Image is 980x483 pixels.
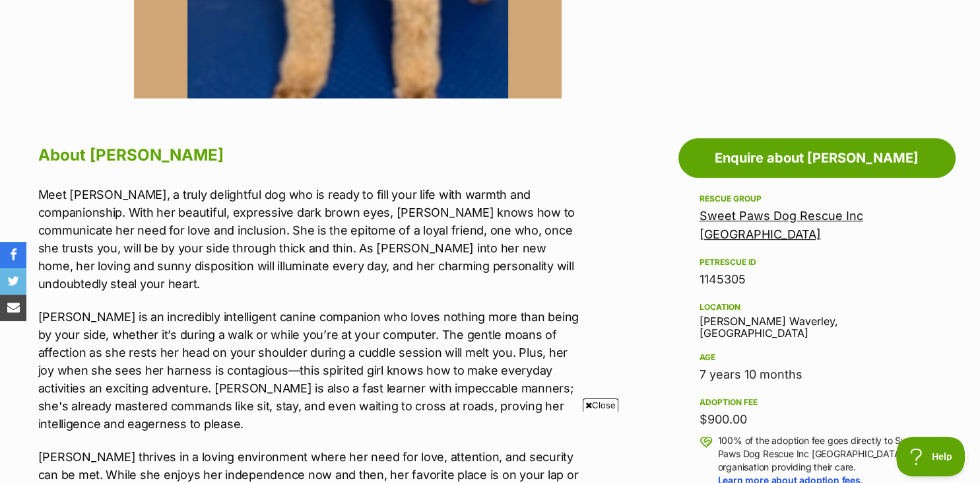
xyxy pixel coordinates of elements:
iframe: Help Scout Beacon - Open [896,437,967,476]
div: 7 years 10 months [700,365,934,384]
iframe: Advertisement [170,417,810,476]
div: 1145305 [700,270,934,289]
p: Meet [PERSON_NAME], a truly delightful dog who is ready to fill your life with warmth and compani... [38,186,583,293]
p: [PERSON_NAME] is an incredibly intelligent canine companion who loves nothing more than being by ... [38,308,583,433]
div: Rescue group [700,194,934,204]
div: Adoption fee [700,397,934,408]
div: Location [700,302,934,313]
div: [PERSON_NAME] Waverley, [GEOGRAPHIC_DATA] [700,299,934,340]
a: Enquire about [PERSON_NAME] [678,138,956,178]
a: Sweet Paws Dog Rescue Inc [GEOGRAPHIC_DATA] [700,209,863,241]
h2: About [PERSON_NAME] [38,141,583,170]
span: Close [583,398,618,412]
div: $900.00 [700,410,934,429]
div: Age [700,352,934,363]
div: PetRescue ID [700,257,934,268]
